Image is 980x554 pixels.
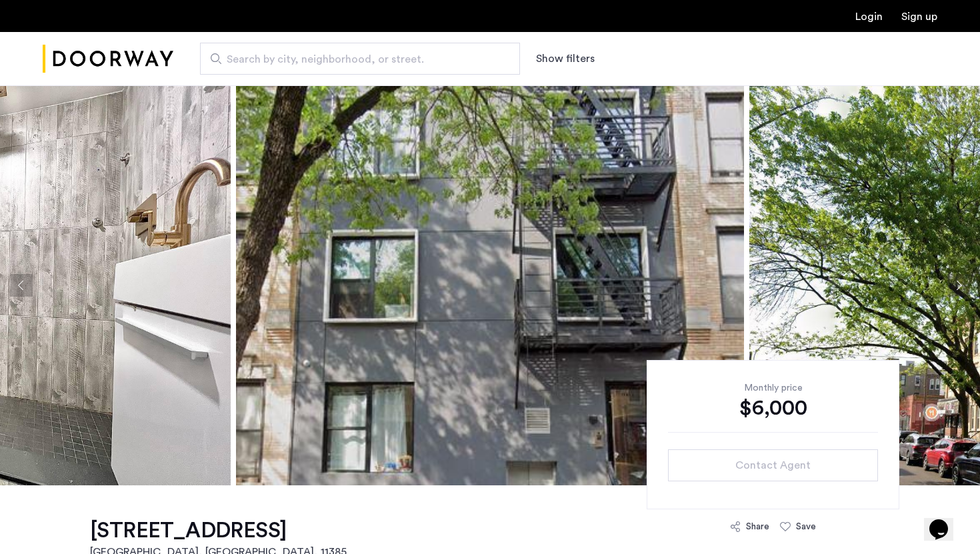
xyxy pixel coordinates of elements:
[200,43,520,75] input: Apartment Search
[924,501,967,541] iframe: chat widget
[746,520,769,533] div: Share
[43,34,173,84] a: Cazamio Logo
[668,395,878,421] div: $6,000
[90,517,347,544] h1: [STREET_ADDRESS]
[236,85,744,485] img: apartment
[668,381,878,395] div: Monthly price
[947,274,970,297] button: Next apartment
[855,11,883,22] a: Login
[668,449,878,481] button: button
[735,457,811,473] span: Contact Agent
[10,274,33,297] button: Previous apartment
[43,34,173,84] img: logo
[796,520,816,533] div: Save
[227,51,483,67] span: Search by city, neighborhood, or street.
[901,11,937,22] a: Registration
[536,51,595,67] button: Show or hide filters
